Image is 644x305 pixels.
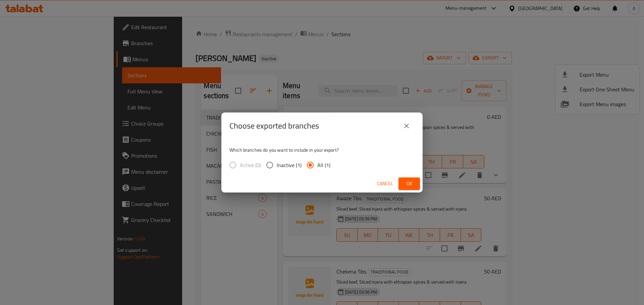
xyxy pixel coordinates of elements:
[277,161,302,169] span: Inactive (1)
[229,121,319,131] h2: Choose exported branches
[229,147,415,153] p: Which branches do you want to include in your export?
[317,161,330,169] span: All (1)
[374,177,396,190] button: Cancel
[377,179,393,188] span: Cancel
[398,177,420,190] button: Ok
[240,161,261,169] span: Active (0)
[404,179,415,188] span: Ok
[398,118,415,134] button: close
